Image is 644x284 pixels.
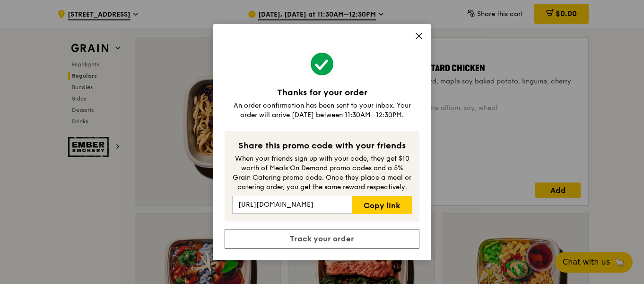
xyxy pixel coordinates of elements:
div: When your friends sign up with your code, they get $10 worth of Meals On Demand promo codes and a... [232,154,412,192]
a: Track your order [225,229,419,249]
div: Share this promo code with your friends [232,139,412,152]
a: Copy link [352,196,412,214]
img: aff_l [322,43,322,44]
div: Thanks for your order [225,86,419,99]
div: An order confirmation has been sent to your inbox. Your order will arrive [DATE] between 11:30AM–... [225,101,419,120]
